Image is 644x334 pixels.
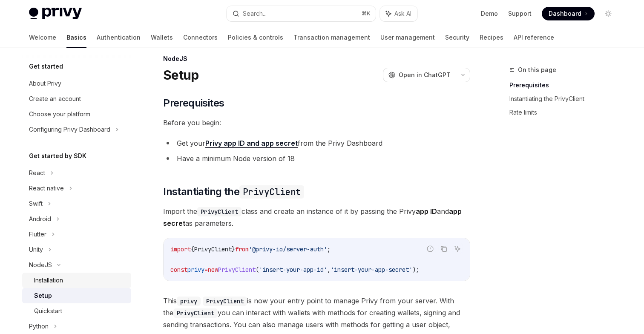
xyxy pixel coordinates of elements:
div: Android [29,214,51,224]
span: 'insert-your-app-secret' [331,266,412,274]
span: Prerequisites [163,96,224,110]
a: Policies & controls [228,27,283,48]
a: Support [508,9,532,18]
h1: Setup [163,67,198,83]
div: React native [29,183,64,193]
a: Quickstart [22,303,131,319]
div: Unity [29,245,43,255]
a: API reference [514,27,554,48]
div: NodeJS [163,55,470,63]
span: '@privy-io/server-auth' [249,245,327,253]
a: Privy app ID and app secret [205,139,298,148]
span: Before you begin: [163,117,470,129]
span: ( [256,266,259,274]
span: , [327,266,331,274]
a: Setup [22,288,131,303]
div: React [29,168,45,178]
a: Transaction management [293,27,370,48]
div: Flutter [29,229,46,239]
span: new [208,266,218,274]
div: Installation [34,275,63,285]
span: privy [187,266,204,274]
button: Toggle dark mode [601,7,615,20]
h5: Get started by SDK [29,151,86,161]
a: Choose your platform [22,107,131,122]
div: Swift [29,199,43,209]
span: } [232,245,235,253]
div: Setup [34,291,52,301]
span: PrivyClient [194,245,232,253]
div: Create an account [29,94,81,104]
span: ; [327,245,331,253]
a: Recipes [480,27,503,48]
a: Wallets [151,27,173,48]
span: ); [412,266,419,274]
code: PrivyClient [197,207,241,216]
code: PrivyClient [173,308,218,318]
strong: app ID [416,207,437,216]
a: Installation [22,273,131,288]
h5: Get started [29,61,63,72]
a: Connectors [183,27,218,48]
a: Create an account [22,91,131,107]
button: Search...⌘K [227,6,376,21]
div: Configuring Privy Dashboard [29,124,110,135]
button: Ask AI [380,6,417,21]
a: Demo [481,9,498,18]
a: Security [445,27,469,48]
a: Welcome [29,27,56,48]
code: PrivyClient [203,297,247,306]
a: About Privy [22,76,131,91]
a: Instantiating the PrivyClient [509,92,622,106]
div: NodeJS [29,260,52,270]
span: = [204,266,208,274]
span: Open in ChatGPT [399,71,451,79]
code: privy [177,297,201,306]
button: Ask AI [452,243,463,254]
button: Copy the contents from the code block [438,243,449,254]
span: { [191,245,194,253]
span: PrivyClient [218,266,256,274]
span: from [235,245,249,253]
button: Open in ChatGPT [383,68,456,82]
div: About Privy [29,78,61,89]
span: On this page [518,65,556,75]
div: Search... [243,9,267,19]
button: Report incorrect code [425,243,436,254]
div: Choose your platform [29,109,90,119]
a: Basics [66,27,86,48]
code: PrivyClient [239,185,304,199]
li: Get your from the Privy Dashboard [163,137,470,149]
span: ⌘ K [362,10,371,17]
div: Quickstart [34,306,62,316]
span: 'insert-your-app-id' [259,266,327,274]
span: import [170,245,191,253]
a: Prerequisites [509,78,622,92]
span: Instantiating the [163,185,304,199]
div: Python [29,321,49,331]
li: Have a minimum Node version of 18 [163,153,470,164]
a: User management [380,27,435,48]
a: Rate limits [509,106,622,119]
span: Dashboard [549,9,581,18]
img: light logo [29,8,82,20]
span: Import the class and create an instance of it by passing the Privy and as parameters. [163,205,470,229]
span: Ask AI [394,9,411,18]
a: Dashboard [542,7,595,20]
span: const [170,266,187,274]
a: Authentication [97,27,141,48]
